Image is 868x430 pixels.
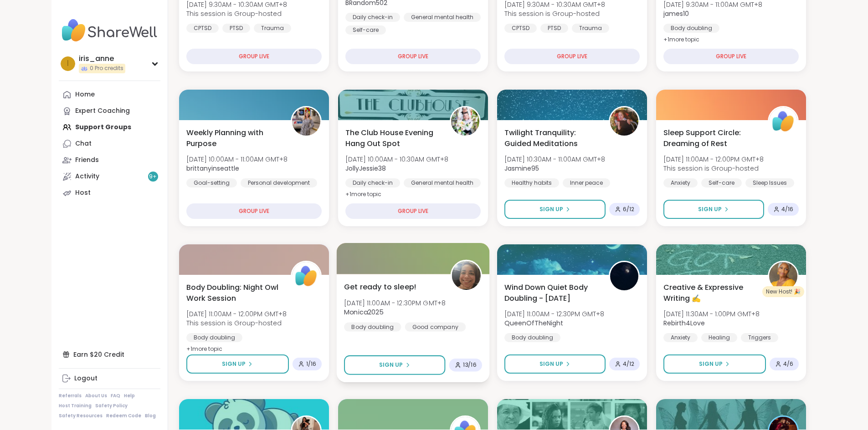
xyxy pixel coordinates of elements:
[186,203,322,219] div: GROUP LIVE
[186,309,287,319] span: [DATE] 11:00AM - 12:00PM GMT+8
[59,15,160,46] img: ShareWell Nav Logo
[222,360,246,368] span: Sign Up
[186,319,287,328] span: This session is Group-hosted
[59,86,160,103] a: Home
[59,168,160,185] a: Activity9+
[379,361,403,369] span: Sign Up
[663,127,758,149] span: Sleep Support Circle: Dreaming of Rest
[781,206,793,213] span: 4 / 16
[59,152,160,168] a: Friends
[59,103,160,119] a: Expert Coaching
[344,281,416,292] span: Get ready to sleep!
[404,13,481,22] div: General mental health
[504,155,605,164] span: [DATE] 10:30AM - 11:00AM GMT+8
[344,355,445,375] button: Sign Up
[563,178,610,187] div: Inner peace
[701,333,737,342] div: Healing
[186,178,237,187] div: Goal-setting
[67,58,69,70] span: i
[345,13,400,22] div: Daily check-in
[504,127,599,149] span: Twilight Tranquility: Guided Meditations
[75,139,92,148] div: Chat
[539,205,563,213] span: Sign Up
[241,178,317,187] div: Personal development
[663,333,698,342] div: Anxiety
[504,282,599,304] span: Wind Down Quiet Body Doubling - [DATE]
[111,393,120,399] a: FAQ
[504,24,537,33] div: CPTSD
[186,9,287,18] span: This session is Group-hosted
[75,156,99,165] div: Friends
[59,185,160,201] a: Host
[540,24,568,33] div: PTSD
[769,107,797,136] img: ShareWell
[345,49,481,64] div: GROUP LIVE
[504,309,604,319] span: [DATE] 11:00AM - 12:30PM GMT+8
[769,262,797,290] img: Rebirth4Love
[59,413,103,419] a: Safety Resources
[762,286,804,297] div: New Host! 🎉
[306,360,316,368] span: 1 / 16
[663,354,766,374] button: Sign Up
[539,360,563,368] span: Sign Up
[504,9,605,18] span: This session is Group-hosted
[90,65,123,72] span: 0 Pro credits
[663,200,764,219] button: Sign Up
[623,360,634,368] span: 4 / 12
[186,333,242,342] div: Body doubling
[741,333,778,342] div: Triggers
[745,178,794,187] div: Sleep Issues
[345,155,448,164] span: [DATE] 10:00AM - 10:30AM GMT+8
[344,308,383,317] b: Monica2025
[186,49,322,64] div: GROUP LIVE
[95,403,128,409] a: Safety Policy
[186,354,289,374] button: Sign Up
[699,360,723,368] span: Sign Up
[186,155,288,164] span: [DATE] 10:00AM - 11:00AM GMT+8
[504,333,560,342] div: Body doubling
[504,178,559,187] div: Healthy habits
[149,173,157,181] span: 9 +
[345,127,440,149] span: The Club House Evening Hang Out Spot
[124,393,135,399] a: Help
[698,205,722,213] span: Sign Up
[75,172,99,181] div: Activity
[504,354,606,374] button: Sign Up
[186,282,281,304] span: Body Doubling: Night Owl Work Session
[504,319,563,328] b: QueenOfTheNight
[405,322,466,331] div: Good company
[344,298,446,307] span: [DATE] 11:00AM - 12:30PM GMT+8
[663,282,758,304] span: Creative & Expressive Writing ✍️
[75,188,91,197] div: Host
[186,127,281,149] span: Weekly Planning with Purpose
[292,262,320,290] img: ShareWell
[345,203,481,219] div: GROUP LIVE
[463,361,477,369] span: 13 / 16
[85,393,107,399] a: About Us
[74,374,98,383] div: Logout
[345,178,400,187] div: Daily check-in
[59,346,160,363] div: Earn $20 Credit
[344,322,401,331] div: Body doubling
[292,107,320,136] img: brittanyinseattle
[451,107,479,136] img: JollyJessie38
[79,54,125,64] div: iris_anne
[610,262,638,290] img: QueenOfTheNight
[663,319,705,328] b: Rebirth4Love
[106,413,141,419] a: Redeem Code
[345,164,386,173] b: JollyJessie38
[254,24,291,33] div: Trauma
[572,24,609,33] div: Trauma
[345,25,386,35] div: Self-care
[610,107,638,136] img: Jasmine95
[701,178,742,187] div: Self-care
[783,360,793,368] span: 4 / 6
[504,164,539,173] b: Jasmine95
[452,261,480,290] img: Monica2025
[663,49,799,64] div: GROUP LIVE
[404,178,481,187] div: General mental health
[59,393,82,399] a: Referrals
[623,206,634,213] span: 6 / 12
[186,164,239,173] b: brittanyinseattle
[504,49,640,64] div: GROUP LIVE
